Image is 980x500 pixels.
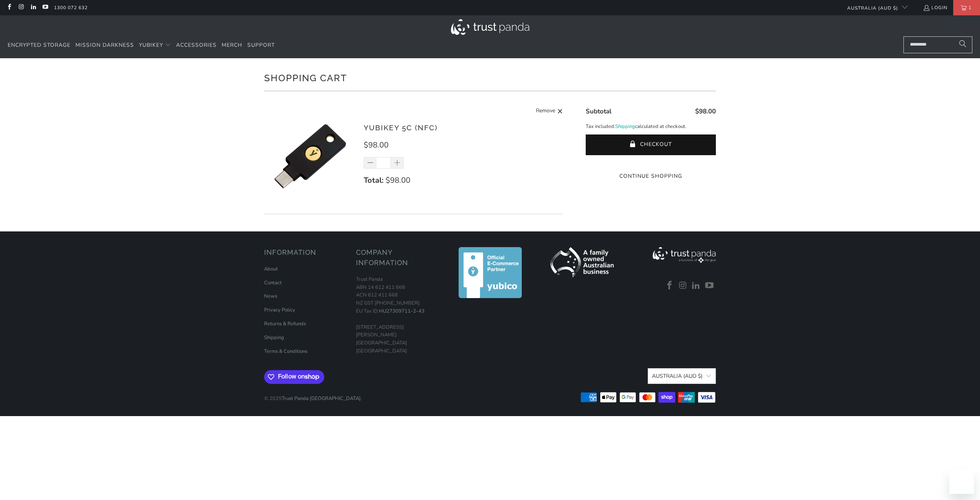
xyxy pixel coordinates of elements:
[949,469,974,494] iframe: Button to launch messaging window
[247,41,275,49] span: Support
[586,107,611,116] span: Subtotal
[364,175,384,185] strong: Total:
[356,275,440,355] p: Trust Panda ABN 14 612 411 668 ACN 612 411 668 NZ GST [PHONE_NUMBER] EU Tax ID: [STREET_ADDRESS][...
[586,172,716,180] a: Continue Shopping
[923,3,947,12] a: Login
[264,320,306,327] a: Returns & Refunds
[176,41,217,49] span: Accessories
[691,281,702,291] a: Trust Panda Australia on LinkedIn
[264,70,716,85] h1: Shopping Cart
[30,5,36,11] a: Trust Panda Australia on LinkedIn
[264,334,284,341] a: Shipping
[648,368,716,384] button: Australia (AUD $)
[615,123,635,131] a: Shipping
[282,395,361,402] a: Trust Panda [GEOGRAPHIC_DATA]
[8,41,70,49] span: Encrypted Storage
[586,123,716,131] p: Tax included. calculated at checkout.
[247,36,275,54] a: Support
[264,110,356,202] img: YubiKey 5C (NFC)
[704,281,715,291] a: Trust Panda Australia on YouTube
[18,5,24,11] a: Trust Panda Australia on Instagram
[264,307,295,313] a: Privacy Policy
[264,266,278,272] a: About
[8,36,70,54] a: Encrypted Storage
[451,19,529,35] img: Trust Panda Australia
[6,5,12,11] a: Trust Panda Australia on Facebook
[953,36,972,53] button: Search
[264,348,307,355] a: Terms & Conditions
[677,281,689,291] a: Trust Panda Australia on Instagram
[586,134,716,155] button: Checkout
[536,107,563,116] a: Remove
[264,279,282,286] a: Contact
[75,36,134,54] a: Mission Darkness
[903,36,972,53] input: Search...
[54,3,88,12] a: 1300 072 632
[176,36,217,54] a: Accessories
[695,107,716,116] span: $98.00
[364,123,438,132] a: YubiKey 5C (NFC)
[264,293,277,300] a: News
[222,41,242,49] span: Merch
[8,36,275,54] nav: Translation missing: en.navigation.header.main_nav
[664,281,675,291] a: Trust Panda Australia on Facebook
[42,5,48,11] a: Trust Panda Australia on YouTube
[75,41,134,49] span: Mission Darkness
[364,140,389,150] span: $98.00
[222,36,242,54] a: Merch
[139,36,171,54] summary: YubiKey
[139,41,163,49] span: YubiKey
[379,308,425,315] a: HU27309711-2-43
[536,107,555,116] span: Remove
[385,175,410,185] span: $98.00
[264,387,362,403] p: © 2025 .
